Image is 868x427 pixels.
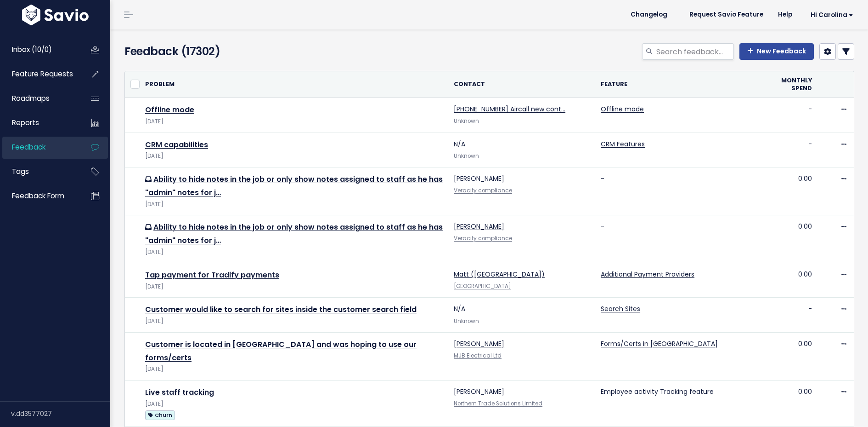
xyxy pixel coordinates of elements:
[12,142,45,152] span: Feedback
[595,167,762,215] td: -
[762,332,817,380] td: 0.00
[140,71,448,98] th: Problem
[601,387,714,396] a: Employee activity Tracking feature
[811,12,853,18] span: Hi Carolina
[762,71,817,98] th: Monthly spend
[2,39,76,60] a: Inbox (10/0)
[145,304,417,315] a: Customer would like to search for sites inside the customer search field
[454,352,502,359] a: MJB Electrical Ltd
[145,104,194,115] a: Offline mode
[12,118,39,127] span: Reports
[2,137,76,158] a: Feedback
[124,43,359,60] h4: Feedback (17302)
[145,139,208,150] a: CRM capabilities
[454,152,479,160] span: Unknown
[145,282,443,292] div: [DATE]
[682,8,771,22] a: Request Savio Feature
[12,93,50,103] span: Roadmaps
[454,283,511,290] a: [GEOGRAPHIC_DATA]
[601,104,644,114] a: Offline mode
[2,161,76,182] a: Tags
[145,339,417,363] a: Customer is located in [GEOGRAPHIC_DATA] and was hoping to use our forms/certs
[145,270,279,280] a: Tap payment for Tradify payments
[454,270,545,279] a: Matt ([GEOGRAPHIC_DATA])
[20,5,91,25] img: logo-white.9d6f32f41409.svg
[145,200,443,209] div: [DATE]
[454,117,479,125] span: Unknown
[595,215,762,263] td: -
[145,317,443,326] div: [DATE]
[454,235,512,242] a: Veracity compliance
[12,167,29,176] span: Tags
[762,215,817,263] td: 0.00
[762,167,817,215] td: 0.00
[145,248,443,257] div: [DATE]
[454,400,542,407] a: Northern Trade Solutions Limited
[739,43,814,60] a: New Feedback
[454,174,504,183] a: [PERSON_NAME]
[762,263,817,298] td: 0.00
[762,98,817,133] td: -
[448,298,595,332] td: N/A
[631,12,667,18] span: Changelog
[11,402,110,426] div: v.dd3577027
[601,339,718,348] a: Forms/Certs in [GEOGRAPHIC_DATA]
[448,71,595,98] th: Contact
[454,317,479,325] span: Unknown
[145,409,175,421] a: Churn
[454,104,565,114] a: [PHONE_NUMBER] Aircall new cont…
[762,133,817,167] td: -
[2,185,76,207] a: Feedback form
[771,8,800,22] a: Help
[454,387,504,396] a: [PERSON_NAME]
[448,133,595,167] td: N/A
[655,43,734,60] input: Search feedback...
[601,139,645,149] a: CRM Features
[762,298,817,332] td: -
[145,410,175,420] span: Churn
[595,71,762,98] th: Feature
[2,112,76,133] a: Reports
[12,45,52,54] span: Inbox (10/0)
[145,174,443,198] a: Ability to hide notes in the job or only show notes assigned to staff as he has "admin" notes for j…
[12,69,73,79] span: Feature Requests
[145,387,214,398] a: Live staff tracking
[2,63,76,85] a: Feature Requests
[762,380,817,426] td: 0.00
[145,151,443,161] div: [DATE]
[145,222,443,246] a: Ability to hide notes in the job or only show notes assigned to staff as he has "admin" notes for j…
[800,8,861,22] a: Hi Carolina
[145,399,443,409] div: [DATE]
[145,117,443,127] div: [DATE]
[601,304,640,313] a: Search Sites
[601,270,694,279] a: Additional Payment Providers
[145,364,443,374] div: [DATE]
[454,222,504,231] a: [PERSON_NAME]
[454,187,512,194] a: Veracity compliance
[12,191,64,201] span: Feedback form
[2,88,76,109] a: Roadmaps
[454,339,504,348] a: [PERSON_NAME]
